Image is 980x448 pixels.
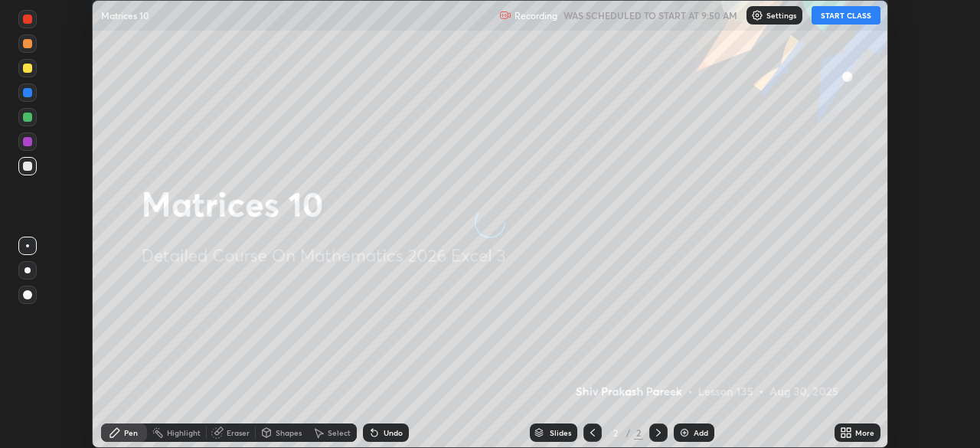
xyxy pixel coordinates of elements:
div: Select [328,429,351,437]
div: Shapes [276,429,302,437]
p: Settings [766,11,796,19]
p: Recording [514,10,557,21]
div: Add [694,429,708,437]
div: Slides [550,429,571,437]
p: Matrices 10 [101,9,149,21]
div: Highlight [167,429,201,437]
div: 2 [608,428,623,437]
img: recording.375f2c34.svg [499,9,511,21]
div: Pen [124,429,138,437]
img: class-settings-icons [751,9,763,21]
div: / [626,428,631,437]
div: More [855,429,874,437]
button: START CLASS [812,6,880,25]
h5: WAS SCHEDULED TO START AT 9:50 AM [563,8,737,22]
div: 2 [634,426,643,440]
div: Eraser [227,429,250,437]
img: add-slide-button [678,427,691,439]
div: Undo [384,429,403,437]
